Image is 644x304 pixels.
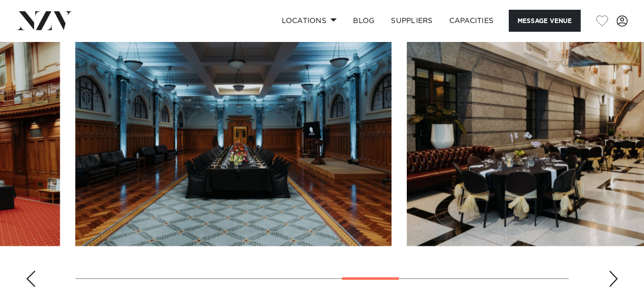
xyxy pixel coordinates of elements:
a: Capacities [441,10,502,32]
a: BLOG [345,10,383,32]
a: SUPPLIERS [383,10,441,32]
swiper-slide: 8 / 13 [75,14,391,246]
button: Message Venue [509,10,580,32]
img: nzv-logo.png [16,11,72,30]
a: Locations [273,10,345,32]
